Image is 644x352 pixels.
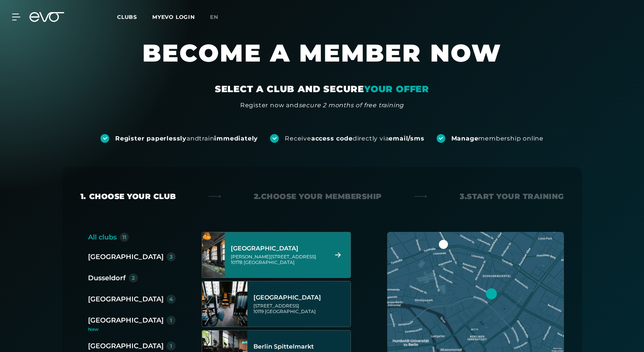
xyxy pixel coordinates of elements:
font: 2 [132,275,135,281]
a: Clubs [117,13,152,20]
font: Berlin Spittelmarkt [253,343,314,350]
font: [GEOGRAPHIC_DATA] [253,294,321,301]
img: Berlin Rosenthaler Platz [202,281,247,327]
font: [GEOGRAPHIC_DATA] [88,253,164,261]
font: Clubs [117,14,137,20]
font: [GEOGRAPHIC_DATA] [244,259,295,265]
font: BECOME A MEMBER NOW [142,38,502,68]
font: 10178 [231,259,242,265]
font: 1 [170,317,172,324]
font: New [88,326,99,332]
font: and [187,135,199,142]
font: 4 [169,296,173,303]
font: SELECT A CLUB AND SECURE [215,83,364,94]
font: directly via [353,135,389,142]
font: email/sms [389,135,424,142]
font: secure 2 months of free training [299,102,404,109]
font: Register paperlessly [115,135,187,142]
font: membership online [478,135,544,142]
font: 1. [80,192,86,201]
font: Choose your membership [261,192,382,201]
font: [PERSON_NAME][STREET_ADDRESS] [231,254,316,259]
font: Register now and [240,102,299,109]
font: immediately [214,135,258,142]
font: Choose your club [89,192,176,201]
font: 3 [170,253,173,260]
font: [GEOGRAPHIC_DATA] [88,295,164,303]
font: Start your training [467,192,564,201]
font: Receive [285,135,311,142]
font: 3. [460,192,467,201]
font: YOUR OFFER [364,83,429,94]
font: 2. [254,192,261,201]
font: en [210,14,218,20]
font: [STREET_ADDRESS] [253,303,299,309]
font: access code [311,135,353,142]
font: [GEOGRAPHIC_DATA] [265,309,316,314]
font: train [199,135,214,142]
font: [GEOGRAPHIC_DATA] [231,245,298,252]
font: [GEOGRAPHIC_DATA] [88,342,164,350]
img: Berlin Alexanderplatz [191,232,236,278]
font: Manage [451,135,479,142]
font: Dusseldorf [88,274,126,282]
a: MYEVO LOGIN [152,14,195,20]
font: 11 [122,234,126,241]
font: All clubs [88,233,117,241]
a: en [210,13,227,22]
font: 10119 [253,309,264,314]
font: 1 [170,343,172,349]
font: [GEOGRAPHIC_DATA] [88,316,164,324]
